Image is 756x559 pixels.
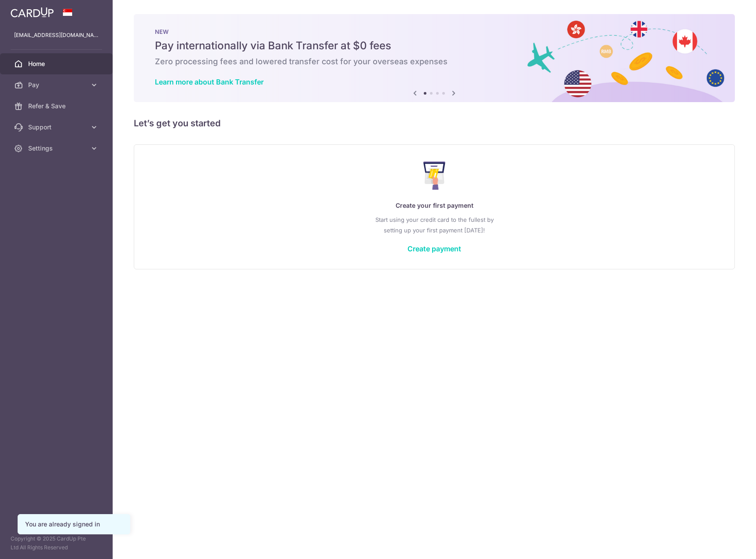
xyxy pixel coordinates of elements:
img: Bank transfer banner [134,14,735,102]
h5: Let’s get you started [134,116,735,130]
iframe: Opens a widget where you can find more information [700,533,747,555]
div: You are already signed in [25,520,123,529]
span: Pay [28,81,86,89]
img: Make Payment [423,162,446,190]
img: CardUp [11,7,54,18]
a: Create payment [407,244,461,253]
span: Support [28,123,86,132]
span: Home [28,59,86,68]
p: Start using your credit card to the fullest by setting up your first payment [DATE]! [152,214,717,235]
a: Learn more about Bank Transfer [155,77,264,86]
p: Create your first payment [152,200,717,211]
h6: Zero processing fees and lowered transfer cost for your overseas expenses [155,56,714,67]
span: Settings [28,144,86,153]
h5: Pay internationally via Bank Transfer at $0 fees [155,39,714,53]
span: Refer & Save [28,102,86,110]
p: NEW [155,28,714,35]
p: [EMAIL_ADDRESS][DOMAIN_NAME] [14,31,99,40]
